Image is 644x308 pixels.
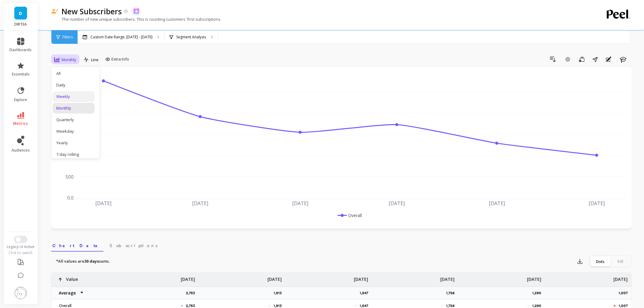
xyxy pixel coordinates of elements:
span: Line [91,57,99,63]
div: Weekday [56,128,91,134]
span: Extra Info [111,56,129,62]
div: Quarterly [56,117,91,123]
p: Custom Date Range, [DATE] - [DATE] [90,35,152,40]
p: [DATE] [354,273,368,282]
nav: Tabs [51,238,632,252]
div: Yearly [56,140,91,146]
p: 1,290 [532,291,545,296]
p: [DATE] [527,273,541,282]
div: Dots [590,257,611,266]
img: header icon [51,9,58,14]
span: audiences [12,148,30,153]
strong: 30 days [84,258,99,264]
div: 7-day rolling [56,152,91,157]
p: 2,753 [186,291,199,296]
span: essentials [12,72,30,77]
p: [DATE] [440,273,455,282]
p: 1,726 [446,291,458,296]
div: Monthly [56,105,91,111]
span: Monthly [61,57,76,63]
p: The number of new unique subscribers. This is counting customers' first subscriptions. [51,16,221,22]
span: Filters [62,35,73,40]
div: Weekly [56,94,91,100]
p: [DATE] [614,273,628,282]
span: D [19,10,23,17]
div: Legacy UI Active [4,244,38,249]
button: Switch to New UI [14,236,27,243]
div: Fill [611,257,631,266]
p: [DATE] [268,273,282,282]
span: Chart Data [52,243,102,249]
p: *All values are sums. [56,258,110,264]
img: profile picture [15,287,27,299]
span: explore [14,97,27,102]
p: New Subscribers [61,6,122,16]
p: 1,913 [274,291,285,296]
span: Subscriptions [110,243,157,249]
p: 1,007 [619,291,632,296]
p: Value [66,273,78,282]
span: metrics [13,121,28,126]
p: DIRTEA [10,22,32,27]
p: 1,547 [360,291,372,296]
img: api.skio.svg [134,9,139,14]
div: Click to switch [4,250,38,255]
span: dashboards [10,47,32,52]
p: Segment Analysis [176,35,206,40]
div: All [56,71,91,76]
div: Daily [56,82,91,88]
p: [DATE] [181,273,195,282]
